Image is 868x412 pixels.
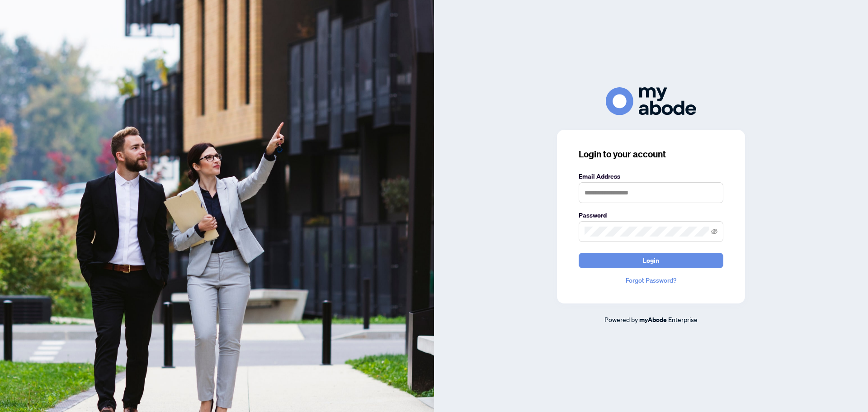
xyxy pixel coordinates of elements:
[579,171,723,181] label: Email Address
[711,228,717,235] span: eye-invisible
[579,210,723,220] label: Password
[579,148,723,161] h3: Login to your account
[579,253,723,268] button: Login
[604,315,638,323] span: Powered by
[579,275,723,285] a: Forgot Password?
[639,315,667,325] a: myAbode
[668,315,698,323] span: Enterprise
[643,253,659,268] span: Login
[606,87,696,115] img: ma-logo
